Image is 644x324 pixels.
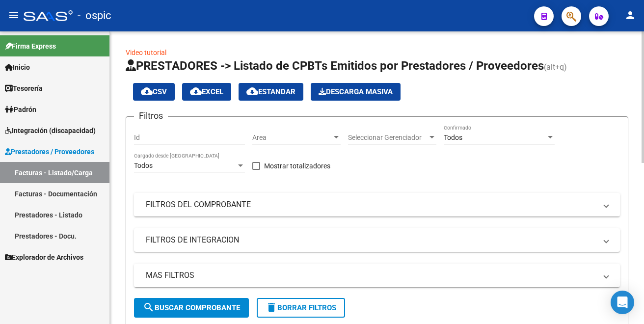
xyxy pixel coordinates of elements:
span: Padrón [5,104,36,115]
span: Explorador de Archivos [5,252,83,263]
span: Todos [444,134,462,141]
mat-icon: menu [8,9,20,21]
mat-panel-title: FILTROS DEL COMPROBANTE [146,199,596,210]
span: PRESTADORES -> Listado de CPBTs Emitidos por Prestadores / Proveedores [126,59,544,73]
mat-expansion-panel-header: FILTROS DE INTEGRACION [134,228,620,252]
span: Borrar Filtros [266,303,336,312]
span: CSV [141,87,167,96]
span: EXCEL [190,87,223,96]
mat-icon: cloud_download [190,85,202,97]
button: Descarga Masiva [311,83,401,101]
div: Open Intercom Messenger [611,291,634,314]
button: CSV [133,83,175,101]
span: Mostrar totalizadores [264,160,330,172]
mat-expansion-panel-header: FILTROS DEL COMPROBANTE [134,193,620,216]
app-download-masive: Descarga masiva de comprobantes (adjuntos) [311,83,401,101]
button: EXCEL [182,83,231,101]
span: Todos [134,162,153,169]
mat-icon: delete [266,301,277,313]
mat-icon: search [143,301,155,313]
button: Borrar Filtros [257,298,345,318]
mat-icon: cloud_download [246,85,258,97]
mat-icon: cloud_download [141,85,153,97]
span: (alt+q) [544,62,567,72]
span: Buscar Comprobante [143,303,240,312]
mat-panel-title: FILTROS DE INTEGRACION [146,235,596,245]
span: Area [252,134,332,142]
button: Estandar [239,83,303,101]
span: Prestadores / Proveedores [5,146,94,157]
span: Estandar [246,87,295,96]
mat-icon: person [624,9,636,21]
span: Tesorería [5,83,43,94]
span: Firma Express [5,41,56,52]
span: Inicio [5,62,30,73]
mat-expansion-panel-header: MAS FILTROS [134,264,620,287]
a: Video tutorial [126,49,166,56]
span: Descarga Masiva [319,87,393,96]
span: - ospic [78,5,111,27]
mat-panel-title: MAS FILTROS [146,270,596,281]
span: Seleccionar Gerenciador [348,134,428,142]
span: Integración (discapacidad) [5,125,96,136]
button: Buscar Comprobante [134,298,249,318]
h3: Filtros [134,109,168,123]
